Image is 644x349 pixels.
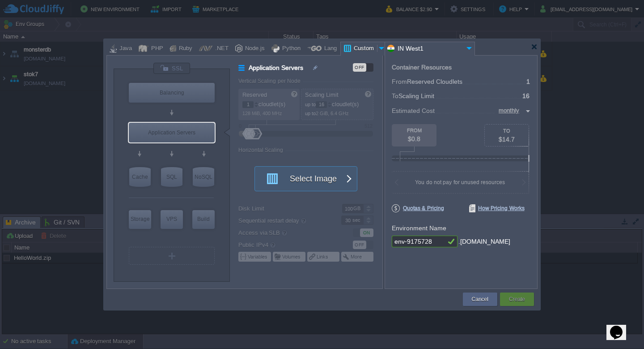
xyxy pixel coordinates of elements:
span: How Pricing Works [469,204,525,212]
div: Lang [322,42,337,56]
iframe: chat widget [606,313,635,340]
div: Node.js [242,42,265,56]
div: SQL Databases [161,167,182,187]
div: Cache [129,167,151,187]
div: PHP [148,42,163,56]
div: Storage [129,210,151,228]
button: Cancel [472,295,488,304]
div: Load Balancer [129,83,215,103]
div: Custom [351,42,377,56]
div: Ruby [176,42,192,56]
div: .[DOMAIN_NAME] [458,236,510,248]
span: Quotas & Pricing [392,204,444,212]
div: Build Node [192,210,215,229]
div: Java [117,42,132,56]
div: Storage Containers [129,210,151,229]
div: SQL [161,167,182,187]
button: Create [509,295,525,304]
div: Elastic VPS [161,210,183,229]
div: Balancing [129,83,215,103]
div: OFF [353,63,366,72]
label: Environment Name [392,224,446,232]
div: NoSQL Databases [193,167,214,187]
div: VPS [161,210,183,228]
div: .NET [212,42,229,56]
div: Application Servers [129,123,215,142]
div: NoSQL [193,167,214,187]
div: Container Resources [392,64,452,71]
button: Select Image [261,167,341,191]
div: Create New Layer [129,247,215,265]
div: Python [280,42,301,56]
div: Build [192,210,215,228]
